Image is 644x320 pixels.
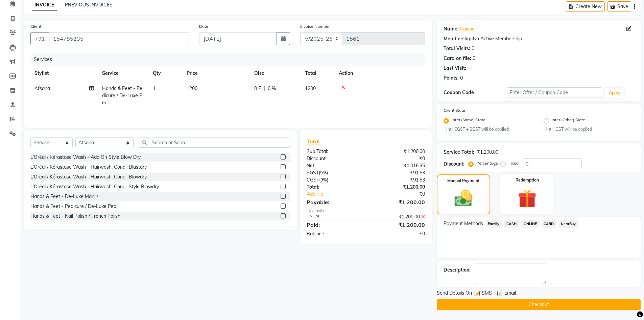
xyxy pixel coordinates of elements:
[444,266,471,274] div: Description:
[444,220,483,227] span: Payment Methods
[254,85,261,92] span: 0 F
[30,183,159,190] div: L’Oréal / Kérastase Wash - Hairwash, Condi, Style Blowdry
[504,220,519,228] span: CASH
[307,170,319,176] span: SGST
[65,2,113,8] a: PREVIOUS INVOICES
[504,290,516,298] span: Email
[300,23,330,29] label: Invoice Number
[30,173,147,180] div: L’Oréal / Kérastase Wash - Hairwash, Condi, Blowdry
[552,117,585,125] label: Inter (Other) State
[482,290,492,298] span: SMS
[30,32,49,45] button: +91
[444,35,473,42] div: Membership:
[366,184,430,191] div: ₹1,200.00
[320,177,327,183] span: 9%
[452,117,485,125] label: Intra (Same) State
[473,55,475,62] div: 0
[302,162,366,169] div: Net:
[302,155,366,162] div: Discount:
[460,74,463,82] div: 0
[607,1,631,12] button: Save
[366,213,430,220] div: ₹1,200.00
[444,45,470,52] div: Total Visits:
[377,191,430,198] div: ₹0
[307,208,425,213] div: Payments
[444,55,471,62] div: Card on file:
[34,85,50,91] span: Afsana
[559,220,578,228] span: NearBuy
[477,149,498,156] div: ₹1,200.00
[187,85,197,91] span: 1200
[486,220,502,228] span: Family
[366,198,430,206] div: ₹1,200.00
[605,88,624,98] button: Apply
[307,177,319,183] span: CGST
[366,155,430,162] div: ₹0
[366,230,430,237] div: ₹0
[139,137,291,148] input: Search or Scan
[301,66,335,81] th: Total
[366,162,430,169] div: ₹1,016.95
[447,178,480,184] label: Manual Payment
[366,176,430,184] div: ₹91.53
[302,230,366,237] div: Balance :
[472,45,474,52] div: 0
[250,66,301,81] th: Disc
[444,65,466,72] div: Last Visit:
[30,66,98,81] th: Stylist
[468,65,470,72] div: -
[508,160,519,166] label: Fixed
[30,193,98,200] div: Hands & Feet - De-Luxe Mani /
[521,220,539,228] span: ONLINE
[320,170,327,175] span: 9%
[566,1,605,12] button: Create New
[544,126,634,132] small: Hint : IGST will be applied
[102,85,142,106] span: Hands & Feet - Pedicure / De-Luxe Pedi
[542,220,556,228] span: CARD
[444,126,534,132] small: Hint : CGST + SGST will be applied
[30,203,117,210] div: Hands & Feet - Pedicure / De-Luxe Pedi
[444,89,507,96] div: Coupon Code
[302,221,366,229] div: Paid:
[264,85,265,92] span: |
[305,85,316,91] span: 1200
[268,85,276,92] span: 0 %
[307,138,322,145] span: Total
[153,85,156,91] span: 1
[444,161,464,168] div: Discount:
[444,149,474,156] div: Service Total:
[302,213,366,220] div: ONLINE
[444,74,459,82] div: Points:
[302,191,376,198] a: Add Tip
[366,148,430,155] div: ₹1,200.00
[30,23,41,29] label: Client
[460,25,475,33] a: Kaisha
[512,187,542,210] img: _gift.svg
[366,169,430,176] div: ₹91.53
[30,213,120,220] div: Hands & Feet - Nail Polish / French Polish
[30,154,141,161] div: L’Oréal / Kérastase Wash - Add On Style Blow Dry
[98,66,149,81] th: Service
[31,53,430,66] div: Services
[149,66,183,81] th: Qty
[302,176,366,184] div: ( )
[507,87,602,98] input: Enter Offer / Coupon Code
[476,160,498,166] label: Percentage
[302,148,366,155] div: Sub Total:
[302,184,366,191] div: Total:
[444,25,459,33] div: Name:
[437,299,641,310] button: Checkout
[302,198,366,206] div: Payable:
[516,177,539,183] label: Redemption
[437,290,472,298] span: Send Details On
[49,32,189,45] input: Search by Name/Mobile/Email/Code
[183,66,250,81] th: Price
[449,188,478,209] img: _cash.svg
[302,169,366,176] div: ( )
[444,107,465,113] label: Client State
[335,66,425,81] th: Action
[30,164,147,171] div: L’Oréal / Kérastase Wash - Hairwash, Condi, Blastdry
[444,35,634,42] div: No Active Membership
[366,221,430,229] div: ₹1,200.00
[199,23,208,29] label: Date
